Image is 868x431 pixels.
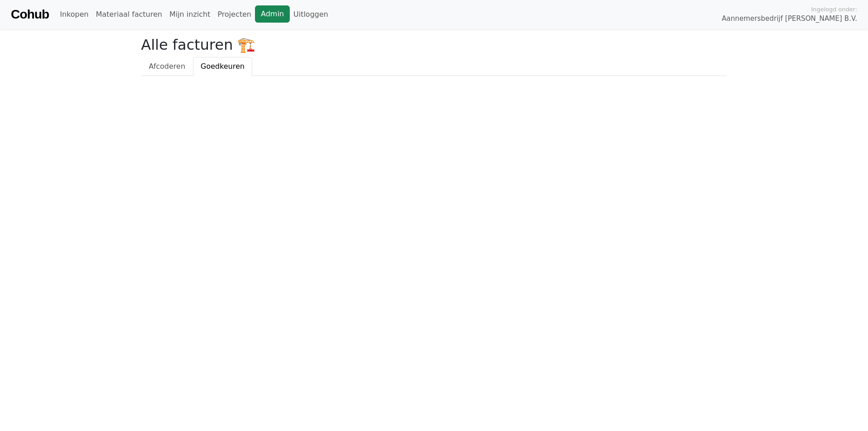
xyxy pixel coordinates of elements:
[722,14,857,24] span: Aannemersbedrijf [PERSON_NAME] B.V.
[290,5,332,24] a: Uitloggen
[141,36,727,53] h2: Alle facturen 🏗️
[193,57,252,76] a: Goedkeuren
[166,5,214,24] a: Mijn inzicht
[11,4,49,25] a: Cohub
[141,57,193,76] a: Afcoderen
[255,5,290,23] a: Admin
[92,5,166,24] a: Materiaal facturen
[56,5,92,24] a: Inkopen
[214,5,255,24] a: Projecten
[201,62,245,71] span: Goedkeuren
[811,5,857,14] span: Ingelogd onder:
[149,62,185,71] span: Afcoderen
